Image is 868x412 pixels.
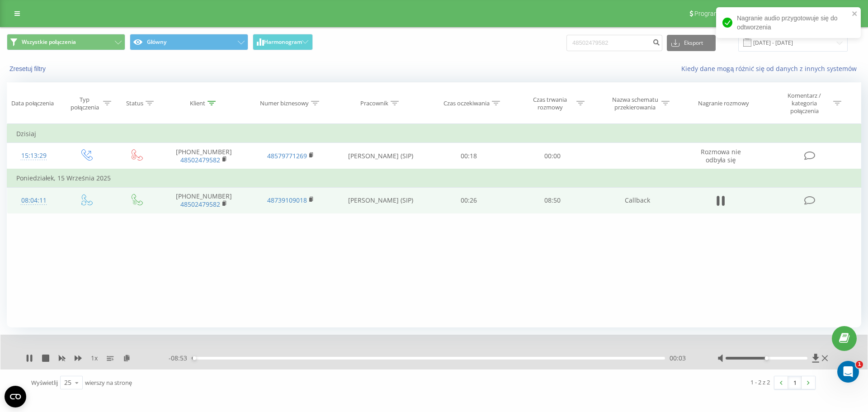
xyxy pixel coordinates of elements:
div: 1 - 2 z 2 [750,378,770,387]
div: Data połączenia [11,99,54,107]
a: 48739109018 [267,196,307,204]
a: 48502479582 [180,200,220,208]
a: 1 [788,376,802,389]
td: 00:00 [510,143,594,170]
button: close [852,10,858,19]
span: Harmonogram [264,39,302,45]
div: 08:04:11 [16,192,52,209]
td: Dzisiaj [7,125,861,143]
button: Eksport [667,35,716,51]
td: [PHONE_NUMBER] [160,187,247,213]
button: Zresetuj filtry [7,65,50,73]
div: 25 [64,378,71,387]
td: Poniedziałek, 15 Września 2025 [7,169,861,187]
div: Typ połączenia [68,96,101,111]
td: 00:26 [427,187,510,213]
td: [PERSON_NAME] (SIP) [334,143,427,170]
iframe: Intercom live chat [837,361,859,383]
button: Główny [130,34,248,50]
td: [PERSON_NAME] (SIP) [334,187,427,213]
td: 08:50 [510,187,594,213]
div: Czas trwania rozmowy [526,96,574,111]
div: Czas oczekiwania [443,99,490,107]
button: Wszystkie połączenia [7,34,125,50]
div: Numer biznesowy [260,99,309,107]
button: Open CMP widget [5,386,26,407]
span: 00:03 [670,354,686,363]
div: Nagranie rozmowy [698,99,749,107]
span: Rozmowa nie odbyła się [701,147,741,164]
span: Wyświetlij [31,379,58,387]
a: 48502479582 [180,156,220,164]
div: Klient [190,99,205,107]
div: Nagranie audio przygotowuje się do odtworzenia [716,7,861,38]
td: 00:18 [427,143,510,170]
span: 1 x [91,354,98,363]
div: Nazwa schematu przekierowania [611,96,659,111]
span: wierszy na stronę [85,379,132,387]
input: Wyszukiwanie według numeru [566,35,662,51]
div: Accessibility label [193,356,196,360]
span: Wszystkie połączenia [22,38,76,46]
a: 48579771269 [267,152,307,160]
td: Callback [594,187,681,213]
div: Status [126,99,143,107]
button: Harmonogram [253,34,313,50]
a: Kiedy dane mogą różnić się od danych z innych systemów [681,64,861,73]
div: Pracownik [360,99,388,107]
span: Program poleceń [694,10,742,17]
div: 15:13:29 [16,147,52,165]
div: Accessibility label [764,356,768,360]
td: [PHONE_NUMBER] [160,143,247,170]
div: Komentarz / kategoria połączenia [778,92,831,115]
span: 1 [856,361,863,368]
span: - 08:53 [169,354,192,363]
